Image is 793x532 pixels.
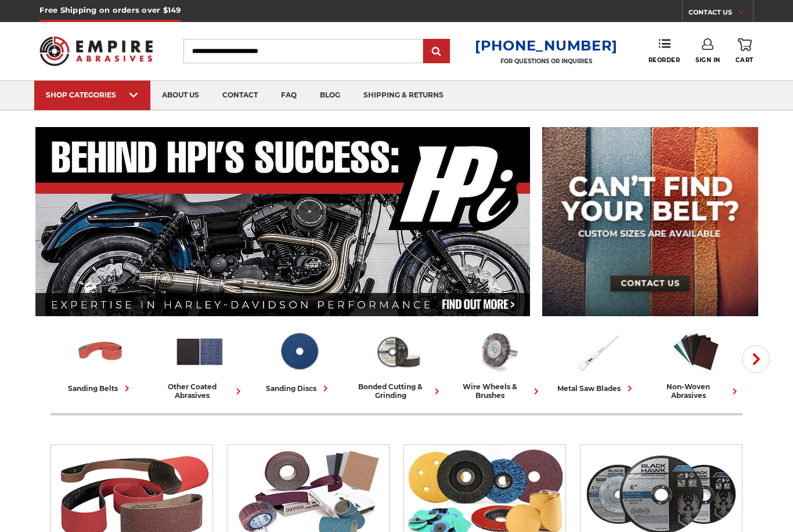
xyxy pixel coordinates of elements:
div: SHOP CATEGORIES [46,91,139,99]
a: contact [211,81,269,110]
img: Empire Abrasives [39,29,152,73]
div: sanding belts [68,382,133,395]
a: metal saw blades [552,327,641,395]
img: Sanding Belts [75,327,126,377]
img: promo banner for custom belts. [542,127,758,316]
div: non-woven abrasives [651,382,741,400]
img: Wire Wheels & Brushes [472,327,523,377]
a: faq [269,81,308,110]
a: CONTACT US [689,6,753,22]
span: Cart [736,56,753,64]
a: non-woven abrasives [651,327,741,400]
a: Cart [736,38,753,64]
a: blog [308,81,352,110]
span: Sign In [695,56,720,64]
img: Non-woven Abrasives [671,327,722,377]
div: sanding discs [266,382,331,395]
img: Banner for an interview featuring Horsepower Inc who makes Harley performance upgrades featured o... [35,127,531,316]
div: other coated abrasives [154,382,244,400]
input: Submit [425,40,448,63]
img: Sanding Discs [273,327,325,377]
img: Other Coated Abrasives [174,327,225,377]
a: bonded cutting & grinding [353,327,443,400]
a: [PHONE_NUMBER] [475,37,618,54]
a: other coated abrasives [154,327,244,400]
span: Reorder [648,56,680,64]
button: Next [742,345,770,373]
a: shipping & returns [352,81,455,110]
a: Reorder [648,38,680,63]
p: FOR QUESTIONS OR INQUIRIES [475,57,618,65]
div: bonded cutting & grinding [353,382,443,400]
img: Metal Saw Blades [571,327,622,377]
div: metal saw blades [557,382,636,395]
a: wire wheels & brushes [452,327,542,400]
a: sanding discs [254,327,344,395]
img: Bonded Cutting & Grinding [373,327,424,377]
div: wire wheels & brushes [452,382,542,400]
a: sanding belts [55,327,145,395]
a: about us [150,81,211,110]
